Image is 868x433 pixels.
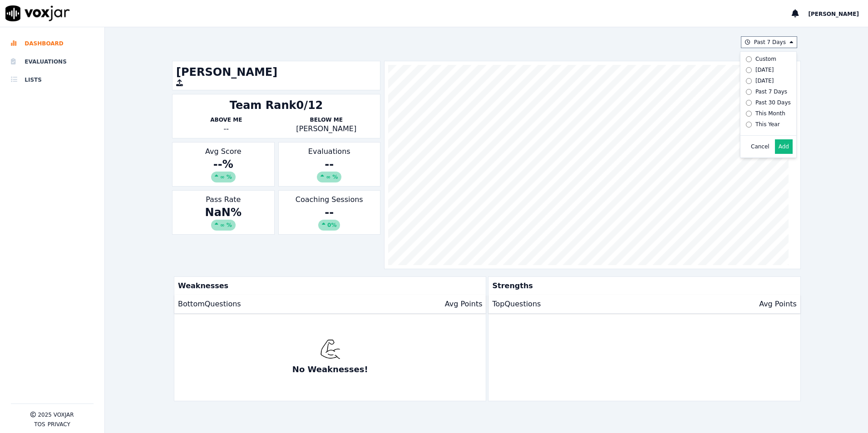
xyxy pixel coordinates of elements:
button: [PERSON_NAME] [808,8,868,19]
p: No Weaknesses! [292,363,368,376]
p: Avg Points [445,299,483,310]
a: Evaluations [11,53,94,71]
input: [DATE] [746,78,752,84]
div: Evaluations [278,142,380,187]
div: NaN % [176,205,270,231]
p: Bottom Questions [178,299,241,310]
img: voxjar logo [5,5,70,21]
span: [PERSON_NAME] [808,11,859,17]
div: Past 7 Days [755,88,787,95]
div: Coaching Sessions [278,190,380,235]
div: -- [176,123,276,134]
input: This Month [746,111,752,117]
p: Above Me [176,116,276,123]
p: Below Me [276,116,376,123]
div: This Year [755,121,780,128]
input: This Year [746,122,752,128]
a: Lists [11,71,94,89]
input: Custom [746,56,752,62]
div: Pass Rate [172,190,274,235]
p: Avg Points [759,299,797,310]
p: Weaknesses [174,277,482,295]
p: Top Questions [492,299,541,310]
img: muscle [320,339,340,359]
p: Strengths [488,277,796,295]
input: [DATE] [746,67,752,73]
button: Past 7 Days Custom [DATE] [DATE] Past 7 Days Past 30 Days This Month This Year Cancel Add [741,36,797,48]
p: 2025 Voxjar [38,411,74,418]
div: ∞ % [211,220,236,231]
input: Past 7 Days [746,89,752,95]
div: -- [282,157,376,182]
div: [DATE] [755,66,774,74]
div: [DATE] [755,77,774,84]
h1: [PERSON_NAME] [176,65,376,79]
button: Add [775,139,793,154]
div: Custom [755,55,776,63]
button: Cancel [751,143,769,150]
a: Dashboard [11,34,94,53]
div: ∞ % [211,172,236,182]
div: This Month [755,110,785,117]
input: Past 30 Days [746,100,752,106]
div: Team Rank 0/12 [230,98,323,113]
div: 0% [318,220,340,231]
div: ∞ % [317,172,341,182]
button: TOS [34,421,45,428]
p: [PERSON_NAME] [276,123,376,134]
div: Past 30 Days [755,99,791,106]
div: -- % [176,157,270,182]
button: Privacy [48,421,70,428]
div: -- [282,205,376,231]
div: Avg Score [172,142,274,187]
